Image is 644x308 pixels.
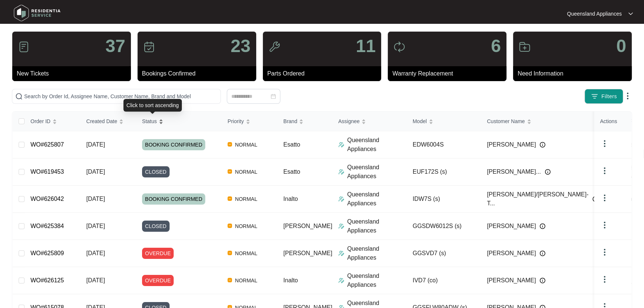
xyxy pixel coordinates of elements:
img: icon [268,41,280,53]
span: BOOKING CONFIRMED [142,139,205,150]
th: Created Date [80,112,136,131]
td: EDW6004S [407,131,481,158]
p: 11 [356,37,376,55]
img: dropdown arrow [600,139,609,148]
span: [PERSON_NAME] [283,223,332,229]
p: Need Information [518,69,632,78]
img: Assigner Icon [338,250,344,256]
img: Vercel Logo [228,278,232,282]
th: Customer Name [481,112,598,131]
td: IDW7S (s) [407,186,481,213]
img: Vercel Logo [228,251,232,255]
p: Queensland Appliances [347,272,407,289]
img: dropdown arrow [600,248,609,257]
img: dropdown arrow [600,166,609,175]
img: Vercel Logo [228,196,232,201]
p: New Tickets [17,69,131,78]
p: 0 [616,37,626,55]
p: 23 [231,37,250,55]
input: Search by Order Id, Assignee Name, Customer Name, Brand and Model [24,92,218,100]
span: OVERDUE [142,248,174,259]
p: Queensland Appliances [347,244,407,262]
span: Inalto [283,196,298,202]
img: Info icon [540,223,545,229]
img: dropdown arrow [600,221,609,230]
img: filter icon [591,93,598,100]
span: [PERSON_NAME] [487,276,536,285]
td: IVD7 (co) [407,267,481,294]
td: GGSVD7 (s) [407,240,481,267]
td: EUF172S (s) [407,158,481,186]
img: Vercel Logo [228,224,232,228]
span: Priority [228,117,244,125]
img: dropdown arrow [628,12,633,16]
p: Queensland Appliances [347,217,407,235]
p: Bookings Confirmed [142,69,256,78]
img: Assigner Icon [338,277,344,283]
p: Queensland Appliances [347,190,407,208]
a: WO#626125 [30,277,64,283]
button: filter iconFilters [585,89,623,104]
span: Model [413,117,427,125]
span: Created Date [86,117,117,125]
img: Vercel Logo [228,142,232,147]
img: icon [143,41,155,53]
span: NORMAL [232,140,260,149]
img: Vercel Logo [228,169,232,174]
img: residentia service logo [11,2,63,24]
span: [DATE] [86,223,105,229]
img: Info icon [540,142,545,148]
img: Info icon [540,250,545,256]
span: BOOKING CONFIRMED [142,193,205,205]
span: Assignee [338,117,360,125]
span: Inalto [283,277,298,283]
span: [PERSON_NAME] [487,249,536,258]
span: NORMAL [232,276,260,285]
div: Click to sort ascending [123,99,182,112]
span: [PERSON_NAME] [487,222,536,231]
span: NORMAL [232,195,260,203]
img: dropdown arrow [600,275,609,284]
th: Assignee [332,112,407,131]
img: Info icon [592,196,598,202]
p: Queensland Appliances [567,10,622,17]
img: dropdown arrow [623,92,632,100]
th: Priority [222,112,277,131]
img: search-icon [15,93,23,100]
a: WO#619453 [30,169,64,175]
img: Assigner Icon [338,142,344,148]
img: dropdown arrow [600,193,609,202]
span: Filters [601,93,617,100]
img: Assigner Icon [338,196,344,202]
span: Esatto [283,169,300,175]
p: Parts Ordered [267,69,381,78]
span: [PERSON_NAME]/[PERSON_NAME]- T... [487,190,589,208]
span: [PERSON_NAME]... [487,167,541,176]
span: Esatto [283,141,300,148]
span: NORMAL [232,222,260,231]
p: Warranty Replacement [392,69,506,78]
p: Queensland Appliances [347,163,407,181]
img: icon [519,41,531,53]
img: Assigner Icon [338,169,344,175]
th: Model [407,112,481,131]
img: Assigner Icon [338,223,344,229]
img: icon [18,41,30,53]
th: Brand [277,112,332,131]
span: Customer Name [487,117,525,125]
img: Info icon [545,169,551,175]
a: WO#625384 [30,223,64,229]
span: Status [142,117,157,125]
span: CLOSED [142,166,170,177]
span: [DATE] [86,169,105,175]
p: 37 [105,37,125,55]
th: Status [136,112,222,131]
span: [DATE] [86,141,105,148]
span: [DATE] [86,277,105,283]
a: WO#626042 [30,196,64,202]
a: WO#625809 [30,250,64,256]
span: Brand [283,117,297,125]
th: Actions [594,112,631,131]
th: Order ID [25,112,80,131]
span: OVERDUE [142,275,174,286]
